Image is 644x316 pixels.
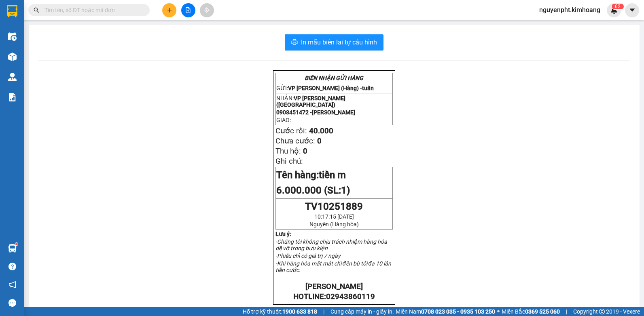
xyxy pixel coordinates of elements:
[312,109,355,116] span: [PERSON_NAME]
[204,7,210,13] span: aim
[34,7,39,13] span: search
[276,95,345,108] span: VP [PERSON_NAME] ([GEOGRAPHIC_DATA])
[497,310,500,313] span: ⚪️
[275,137,315,145] span: Chưa cước:
[44,6,140,15] input: Tìm tên, số ĐT hoặc mã đơn
[276,169,350,196] span: tiền m 6.000.000 (SL:
[243,307,317,316] span: Hỗ trợ kỹ thuật:
[396,307,495,316] span: Miền Nam
[275,253,341,259] em: -Phiếu chỉ có giá trị 7 ngày
[305,75,363,81] strong: BIÊN NHẬN GỬI HÀNG
[275,238,387,251] em: -Chúng tôi không chịu trách nhiệm hàng hóa dễ vỡ trong bưu kiện
[15,243,18,245] sup: 1
[301,37,377,47] span: In mẫu biên lai tự cấu hình
[275,157,303,166] span: Ghi chú:
[305,201,363,212] span: TV10251889
[330,307,394,316] span: Cung cấp máy in - giấy in:
[288,85,374,91] span: VP [PERSON_NAME] (Hàng) -
[8,299,16,307] span: message
[275,260,392,273] em: -Khi hàng hóa mất mát chỉ đền bù tối đa 10 lần tiền cước.
[599,309,605,314] span: copyright
[285,34,383,51] button: printerIn mẫu biên lai tự cấu hình
[162,3,176,17] button: plus
[8,32,17,41] img: warehouse-icon
[502,307,560,316] span: Miền Bắc
[303,147,307,156] span: 0
[293,292,375,301] strong: HOTLINE:
[8,73,17,81] img: warehouse-icon
[309,126,333,135] span: 40.000
[625,3,639,17] button: caret-down
[275,231,291,237] strong: Lưu ý:
[317,137,322,145] span: 0
[525,308,560,315] strong: 0369 525 060
[8,53,17,61] img: warehouse-icon
[282,308,317,315] strong: 1900 633 818
[612,4,624,9] sup: 62
[323,307,324,316] span: |
[615,4,618,9] span: 6
[167,7,172,13] span: plus
[8,263,16,270] span: question-circle
[341,185,350,196] span: 1)
[181,3,195,17] button: file-add
[275,147,301,156] span: Thu hộ:
[276,169,350,196] span: Tên hàng:
[533,5,607,15] span: nguyenpht.kimhoang
[305,282,363,291] strong: [PERSON_NAME]
[7,5,17,17] img: logo-vxr
[276,95,392,108] p: NHẬN:
[8,244,17,253] img: warehouse-icon
[8,281,16,289] span: notification
[421,308,495,315] strong: 0708 023 035 - 0935 103 250
[629,6,636,14] span: caret-down
[610,6,618,14] img: icon-new-feature
[314,213,354,220] span: 10:17:15 [DATE]
[276,85,392,91] p: GỬI:
[276,117,291,123] span: GIAO:
[276,109,355,116] span: 0908451472 -
[566,307,567,316] span: |
[362,85,374,91] span: tuấn
[8,93,17,101] img: solution-icon
[185,7,191,13] span: file-add
[291,39,298,46] span: printer
[326,292,375,301] span: 02943860119
[618,4,621,9] span: 2
[200,3,214,17] button: aim
[275,126,307,135] span: Cước rồi:
[309,221,359,228] span: Nguyên (Hàng hóa)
